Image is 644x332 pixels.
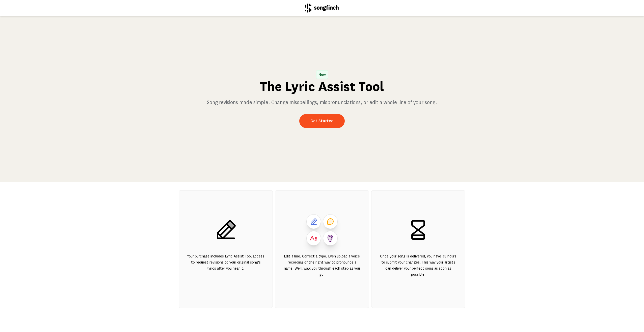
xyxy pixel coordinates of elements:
[316,70,328,79] span: New
[260,79,384,95] h1: The Lyric Assist Tool
[380,253,457,283] div: Once your song is delivered, you have 48 hours to submit your changes. This way your artists can ...
[299,114,345,128] a: Get Started
[207,99,437,106] h3: Song revisions made simple. Change misspellings, mispronunciations, or edit a whole line of your ...
[283,253,361,283] div: Edit a line. Correct a typo. Even upload a voice recording of the right way to pronounce a name. ...
[187,253,264,283] div: Your purchase includes Lyric Assist Tool access to request revisions to your original song's lyri...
